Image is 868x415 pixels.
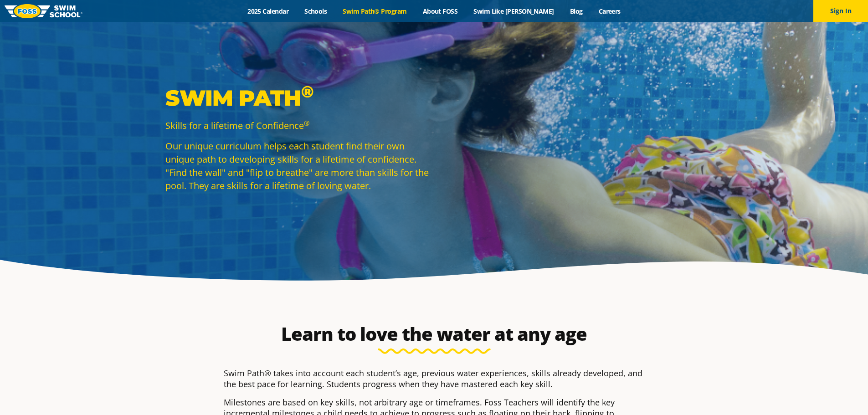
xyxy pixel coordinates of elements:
[304,118,309,128] sup: ®
[165,139,430,192] p: Our unique curriculum helps each student find their own unique path to developing skills for a li...
[415,7,466,15] a: About FOSS
[335,7,415,15] a: Swim Path® Program
[165,119,430,132] p: Skills for a lifetime of Confidence
[219,323,649,345] h2: Learn to love the water at any age
[297,7,335,15] a: Schools
[224,368,645,389] p: Swim Path® takes into account each student’s age, previous water experiences, skills already deve...
[165,84,430,112] p: Swim Path
[562,7,591,15] a: Blog
[5,4,82,18] img: FOSS Swim School Logo
[301,82,313,102] sup: ®
[466,7,562,15] a: Swim Like [PERSON_NAME]
[591,7,628,15] a: Careers
[240,7,297,15] a: 2025 Calendar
